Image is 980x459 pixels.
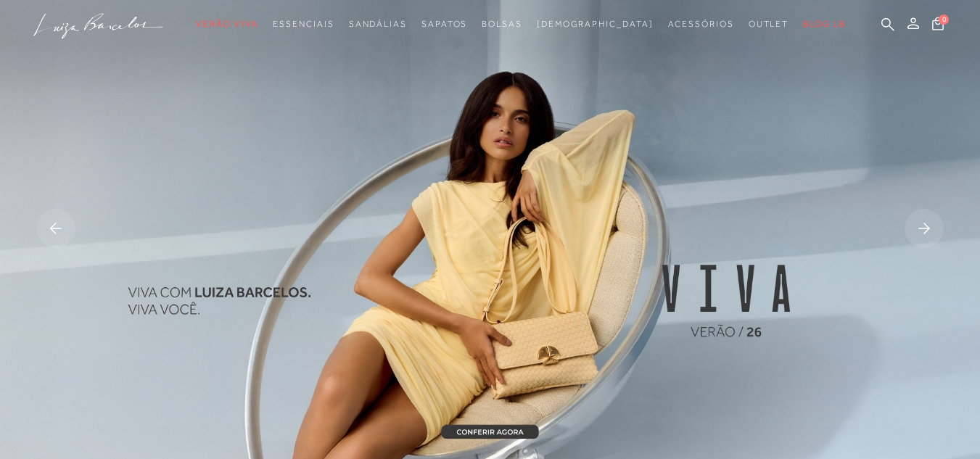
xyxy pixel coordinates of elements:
a: noSubCategoriesText [482,11,522,38]
span: Outlet [749,19,789,29]
a: noSubCategoriesText [668,11,734,38]
span: Bolsas [482,19,522,29]
a: noSubCategoriesText [421,11,467,38]
span: BLOG LB [803,19,845,29]
span: Essenciais [273,19,334,29]
a: noSubCategoriesText [349,11,407,38]
a: BLOG LB [803,11,845,38]
span: [DEMOGRAPHIC_DATA] [537,19,654,29]
a: noSubCategoriesText [537,11,654,38]
a: noSubCategoriesText [273,11,334,38]
span: 0 [939,15,949,25]
span: Verão Viva [196,19,258,29]
span: Sapatos [421,19,467,29]
a: noSubCategoriesText [749,11,789,38]
span: Acessórios [668,19,734,29]
a: noSubCategoriesText [196,11,258,38]
span: Sandálias [349,19,407,29]
button: 0 [928,16,948,36]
